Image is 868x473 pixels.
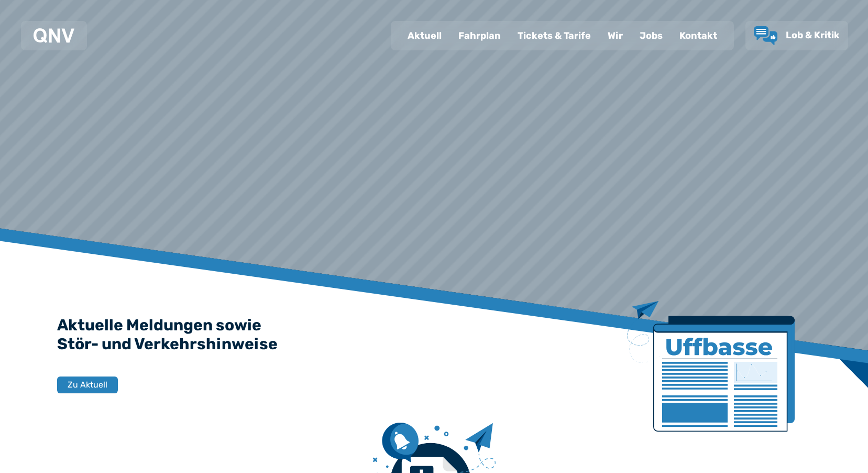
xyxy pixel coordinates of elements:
[57,316,811,353] h2: Aktuelle Meldungen sowie Stör- und Verkehrshinweise
[786,29,840,41] span: Lob & Kritik
[599,22,631,49] a: Wir
[57,377,118,393] button: Zu Aktuell
[450,22,509,49] a: Fahrplan
[627,301,795,432] img: Zeitung mit Titel Uffbase
[509,22,599,49] a: Tickets & Tarife
[34,28,74,43] img: QNV Logo
[754,26,840,45] a: Lob & Kritik
[399,22,450,49] a: Aktuell
[671,22,726,49] a: Kontakt
[631,22,671,49] a: Jobs
[34,25,74,46] a: QNV Logo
